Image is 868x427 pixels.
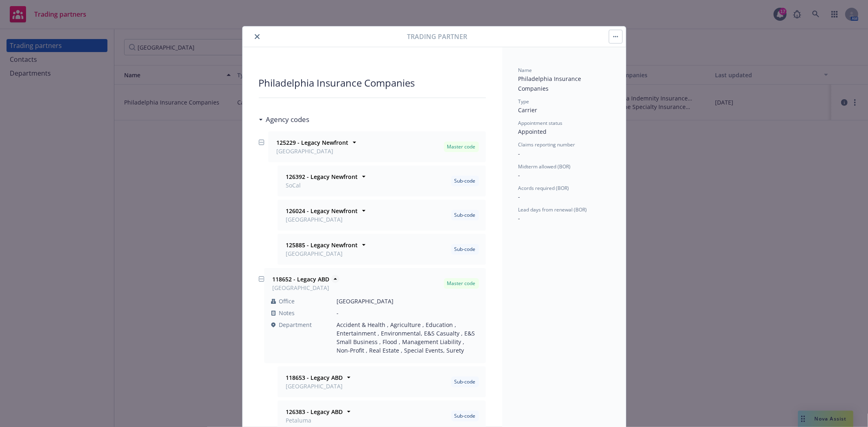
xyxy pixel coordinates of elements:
[286,215,358,224] span: [GEOGRAPHIC_DATA]
[279,297,295,305] span: Office
[286,416,343,425] span: Petaluma
[518,185,569,192] span: Acords required (BOR)
[259,76,486,89] div: Philadelphia Insurance Companies
[277,147,349,155] span: [GEOGRAPHIC_DATA]
[279,320,312,329] span: Department
[273,275,330,283] strong: 118652 - Legacy ABD
[286,181,358,190] span: SoCal
[407,32,468,41] span: Trading partner
[518,193,520,200] span: -
[455,211,476,219] span: Sub-code
[518,141,575,148] span: Claims reporting number
[337,309,479,317] span: -
[518,67,532,74] span: Name
[286,408,343,416] strong: 126383 - Legacy ABD
[273,283,330,292] span: [GEOGRAPHIC_DATA]
[518,163,571,170] span: Midterm allowed (BOR)
[286,173,358,181] strong: 126392 - Legacy Newfront
[518,171,520,179] span: -
[518,106,538,114] span: Carrier
[337,297,479,305] span: [GEOGRAPHIC_DATA]
[455,412,476,420] span: Sub-code
[518,214,520,222] span: -
[518,75,583,92] span: Philadelphia Insurance Companies
[518,206,587,213] span: Lead days from renewal (BOR)
[518,128,547,135] span: Appointed
[518,98,529,105] span: Type
[447,280,476,287] span: Master code
[277,139,349,146] strong: 125229 - Legacy Newfront
[252,32,262,41] button: close
[286,374,343,381] strong: 118653 - Legacy ABD
[286,241,358,249] strong: 125885 - Legacy Newfront
[447,143,476,150] span: Master code
[259,114,310,125] div: Agency codes
[286,249,358,258] span: [GEOGRAPHIC_DATA]
[518,120,563,126] span: Appointment status
[455,378,476,386] span: Sub-code
[286,382,343,390] span: [GEOGRAPHIC_DATA]
[337,320,479,355] span: Accident & Health , Agriculture , Education , Entertainment , Environmental, E&S Casualty , E&S S...
[266,114,310,125] h3: Agency codes
[279,309,295,317] span: Notes
[518,150,520,157] span: -
[286,207,358,215] strong: 126024 - Legacy Newfront
[455,177,476,185] span: Sub-code
[455,246,476,253] span: Sub-code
